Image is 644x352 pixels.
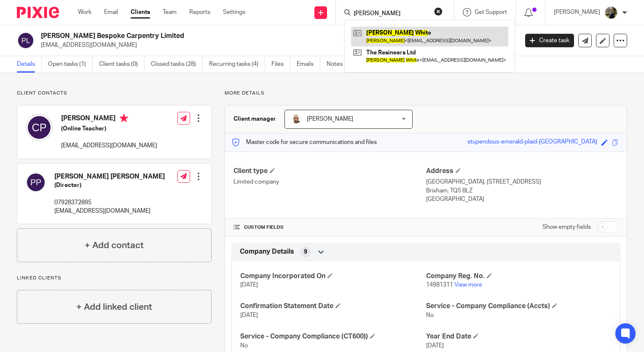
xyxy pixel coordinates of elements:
a: Clients [131,8,150,16]
span: [PERSON_NAME] [307,116,353,122]
h4: [PERSON_NAME] [61,114,157,125]
span: Get Support [475,9,507,15]
a: Email [104,8,118,16]
span: 14981311 [426,282,453,288]
p: [EMAIL_ADDRESS][DOMAIN_NAME] [54,207,165,215]
a: Emails [297,56,320,73]
button: Clear [434,7,443,16]
h3: Client manager [233,115,276,123]
span: No [240,343,248,349]
i: Primary [120,114,128,122]
h4: [PERSON_NAME] [PERSON_NAME] [54,172,165,181]
p: [EMAIL_ADDRESS][DOMAIN_NAME] [41,41,513,49]
p: More details [225,90,627,97]
span: [DATE] [240,282,258,288]
div: stupendous-emerald-plaid-[GEOGRAPHIC_DATA] [467,138,597,147]
p: [GEOGRAPHIC_DATA], [STREET_ADDRESS] [426,178,618,186]
img: Daryl.jpg [291,114,301,124]
a: Details [17,56,42,73]
p: Brixham, TQ5 8LZ [426,187,618,195]
p: Limited company [233,178,426,186]
a: Closed tasks (28) [151,56,203,73]
a: Files [271,56,290,73]
h4: Service - Company Compliance (Accts) [426,302,612,311]
a: Notes (0) [327,56,357,73]
a: Create task [525,34,574,47]
span: Company Details [240,247,294,256]
h4: Client type [233,167,426,176]
h4: CUSTOM FIELDS [233,224,426,231]
h5: (Online Teacher) [61,125,157,133]
p: Client contacts [17,90,212,97]
a: Client tasks (0) [99,56,145,73]
a: Recurring tasks (4) [209,56,265,73]
span: 9 [304,248,307,256]
h4: Company Reg. No. [426,272,612,281]
input: Search [353,10,429,18]
p: [PERSON_NAME] [554,8,600,16]
a: Reports [189,8,210,16]
img: svg%3E [26,114,53,141]
img: svg%3E [17,32,35,49]
label: Show empty fields [542,223,591,231]
span: [DATE] [426,343,444,349]
span: [DATE] [240,312,258,318]
h2: [PERSON_NAME] Bespoke Carpentry Limited [41,32,418,41]
p: Master code for secure communications and files [231,138,377,146]
h5: (Director) [54,181,165,190]
h4: Service - Company Compliance (CT600)) [240,332,426,341]
a: Settings [223,8,245,16]
h4: + Add contact [85,239,144,252]
span: No [426,312,434,318]
p: Linked clients [17,275,212,282]
h4: Address [426,167,618,176]
h4: Confirmation Statement Date [240,302,426,311]
img: ACCOUNTING4EVERYTHING-9.jpg [604,6,618,19]
img: svg%3E [26,172,46,192]
p: [GEOGRAPHIC_DATA] [426,195,618,203]
a: Team [163,8,177,16]
h4: + Add linked client [76,301,152,314]
a: Open tasks (1) [48,56,93,73]
a: View more [454,282,482,288]
img: Pixie [17,7,59,18]
p: 07928372895 [54,198,165,207]
h4: Company Incorporated On [240,272,426,281]
p: [EMAIL_ADDRESS][DOMAIN_NAME] [61,141,157,150]
h4: Year End Date [426,332,612,341]
a: Work [78,8,91,16]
